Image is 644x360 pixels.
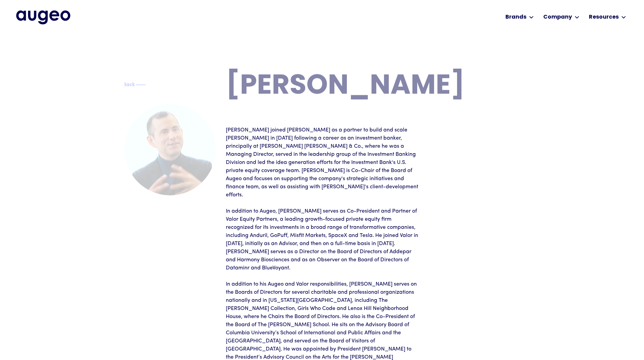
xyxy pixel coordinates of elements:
div: Resources [589,13,619,21]
div: Back [123,79,135,88]
a: home [16,10,70,24]
p: In addition to Augeo, [PERSON_NAME] serves as Co-President and Partner of Valor Equity Partners, ... [226,207,419,272]
img: Blue decorative line [136,80,146,89]
a: Blue text arrowBackBlue decorative line [124,81,153,88]
p: [PERSON_NAME] joined [PERSON_NAME] as a partner to build and scale [PERSON_NAME] in [DATE] follow... [226,126,419,199]
img: Augeo's full logo in midnight blue. [16,10,70,24]
p: ‍ [226,272,419,280]
p: ‍ [226,199,419,207]
h1: [PERSON_NAME] [226,73,520,100]
div: Brands [505,13,526,21]
div: Company [543,13,572,21]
